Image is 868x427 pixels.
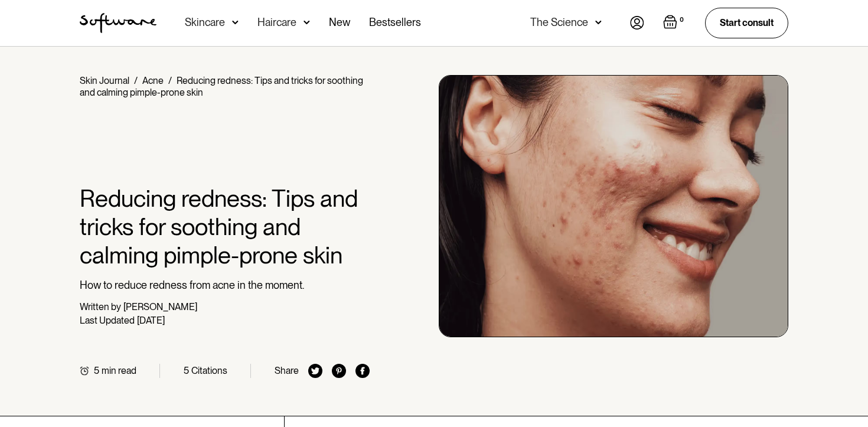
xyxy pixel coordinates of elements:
div: Citations [191,365,227,376]
div: Skincare [185,17,225,28]
img: pinterest icon [332,364,346,378]
img: Software Logo [80,13,156,33]
a: Acne [142,75,164,86]
div: The Science [530,17,588,28]
div: Share [275,365,299,376]
div: [DATE] [137,315,165,326]
img: arrow down [595,17,602,28]
div: Reducing redness: Tips and tricks for soothing and calming pimple-prone skin [80,75,363,98]
a: Skin Journal [80,75,129,86]
h1: Reducing redness: Tips and tricks for soothing and calming pimple-prone skin [80,184,370,269]
img: arrow down [232,17,239,28]
div: / [168,75,172,86]
div: Written by [80,301,121,312]
div: 5 [184,365,189,376]
a: Start consult [705,8,788,38]
div: 0 [677,15,686,25]
div: [PERSON_NAME] [123,301,197,312]
img: arrow down [304,17,310,28]
div: Last Updated [80,315,135,326]
div: Haircare [257,17,296,28]
div: min read [102,365,136,376]
img: facebook icon [355,364,370,378]
div: 5 [94,365,99,376]
a: home [80,13,156,33]
div: / [134,75,138,86]
img: twitter icon [308,364,322,378]
a: Open empty cart [663,15,686,31]
p: How to reduce redness from acne in the moment. [80,279,370,292]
